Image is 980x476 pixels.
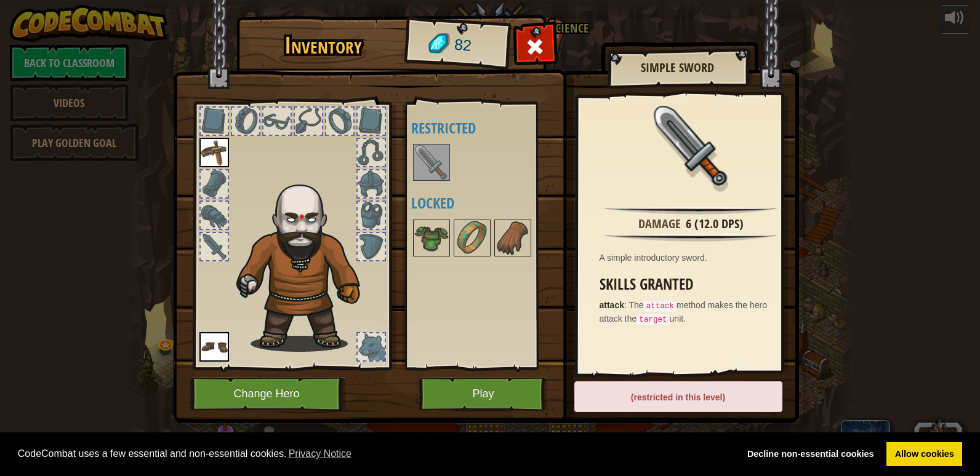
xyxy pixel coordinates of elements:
h2: Simple Sword [620,61,736,74]
strong: attack [600,300,624,310]
span: CodeCombat uses a few essential and non-essential cookies. [18,445,729,463]
h4: Restricted [411,120,566,136]
button: Play [419,377,548,411]
span: 82 [453,34,472,57]
code: attack [644,301,677,312]
code: target [637,314,669,325]
img: portrait.png [414,145,449,180]
img: portrait.png [496,221,530,255]
div: 6 (12.0 DPS) [686,215,744,233]
a: learn more about cookies [287,445,354,463]
img: portrait.png [414,221,449,255]
h1: Inventory [245,33,402,58]
a: deny cookies [739,442,882,467]
h3: Skills Granted [600,276,789,293]
img: hr.png [605,234,776,242]
div: Damage [638,215,681,233]
span: : [624,300,629,310]
div: A simple introductory sword. [600,252,789,264]
img: portrait.png [455,221,489,255]
img: goliath_hair.png [230,173,381,352]
span: The method makes the hero attack the unit. [600,300,768,323]
a: allow cookies [886,442,962,467]
div: (restricted in this level) [574,381,782,412]
img: portrait.png [199,138,229,167]
img: portrait.png [651,106,731,186]
img: hr.png [605,207,776,215]
button: Change Hero [190,377,347,411]
h4: Locked [411,195,566,211]
img: portrait.png [199,332,229,362]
